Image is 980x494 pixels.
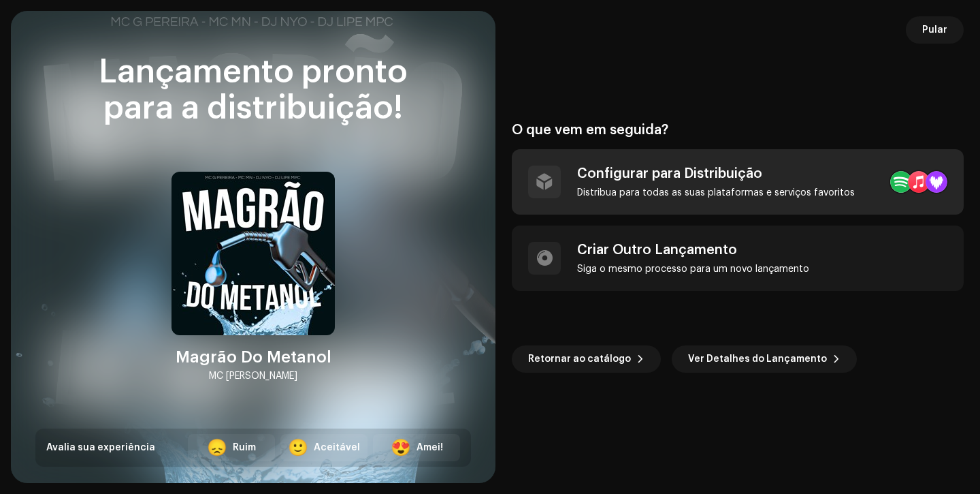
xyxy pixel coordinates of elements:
[416,441,443,455] div: Amei!
[528,345,631,373] span: Retornar ao catálogo
[577,187,855,198] div: Distribua para todas as suas plataformas e serviços favoritos
[688,345,827,373] span: Ver Detalhes do Lançamento
[906,16,964,44] button: Pular
[288,439,308,456] div: 🙂
[176,346,331,368] div: Magrão Do Metanol
[209,368,297,384] div: MC [PERSON_NAME]
[233,441,256,455] div: Ruim
[512,226,964,291] re-a-post-create-item: Criar Outro Lançamento
[512,345,661,373] button: Retornar ao catálogo
[577,166,855,182] div: Configurar para Distribuição
[207,439,227,456] div: 😞
[171,172,335,335] img: 5d61a4fc-b237-41a6-88b8-52906dc8d7db
[922,16,947,44] span: Pular
[512,149,964,215] re-a-post-create-item: Configurar para Distribuição
[577,242,809,258] div: Criar Outro Lançamento
[314,441,360,455] div: Aceitável
[46,443,155,452] span: Avalia sua experiência
[512,122,964,138] div: O que vem em seguida?
[672,345,857,373] button: Ver Detalhes do Lançamento
[391,439,411,456] div: 😍
[35,55,471,127] div: Lançamento pronto para a distribuição!
[577,264,809,275] div: Siga o mesmo processo para um novo lançamento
